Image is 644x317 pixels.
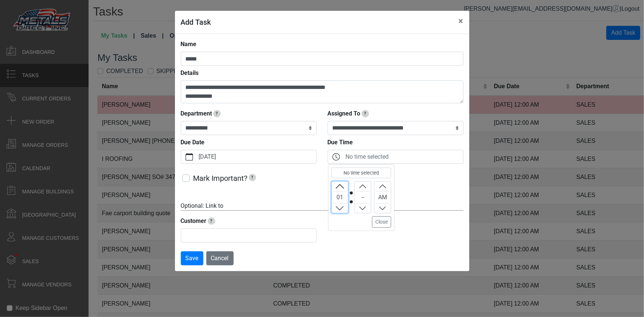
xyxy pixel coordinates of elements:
svg: chevron up [379,183,386,190]
h5: Add Task [181,17,211,28]
strong: Name [181,41,197,48]
button: Cancel [206,251,234,265]
button: calendar [181,150,197,163]
svg: chevron up [379,205,386,212]
output: Hours [333,191,347,204]
button: Increment [375,182,391,191]
svg: chevron up [359,205,366,212]
span: Track who this task is assigned to [362,110,369,117]
svg: chevron up [359,183,366,190]
label: Mark Important? [193,173,257,184]
span: Marking a task as important will make it show up at the top of task lists [249,174,256,181]
output: Minutes [356,191,369,204]
button: Increment [355,182,371,191]
strong: Department [181,110,212,117]
bdi: -- [356,193,369,202]
span: Selecting a department will automatically assign to an employee in that department [213,110,221,117]
button: Decrement [375,204,391,213]
div: Minutes [354,181,371,213]
bdi: AM [376,193,389,202]
strong: Customer [181,217,207,224]
svg: calendar [186,153,193,161]
output: AM/PM [376,191,389,204]
svg: clock [333,153,340,161]
button: Save [181,251,203,265]
svg: chevron up [337,205,343,212]
strong: Assigned To [328,110,361,117]
span: Start typing to pull up a list of customers. You must select a customer from the list. [208,217,215,225]
bdi: 01 [333,193,347,202]
div: AM/PM [374,181,391,213]
svg: circle fill [348,197,354,203]
svg: circle fill [348,192,354,197]
button: Decrement [332,204,348,213]
button: clock [328,150,344,163]
button: Increment [332,182,348,191]
strong: Due Time [328,139,353,146]
strong: Due Date [181,139,205,146]
button: Decrement [355,204,371,213]
button: Close [372,216,391,228]
button: Close [453,11,469,31]
label: [DATE] [197,150,316,163]
div: Optional: Link to [181,201,464,211]
label: No time selected [344,150,463,163]
strong: Details [181,69,199,76]
span: Save [186,255,199,262]
svg: chevron up [337,183,343,190]
div: Hours [331,181,348,213]
bdi: No time selected [344,170,379,176]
